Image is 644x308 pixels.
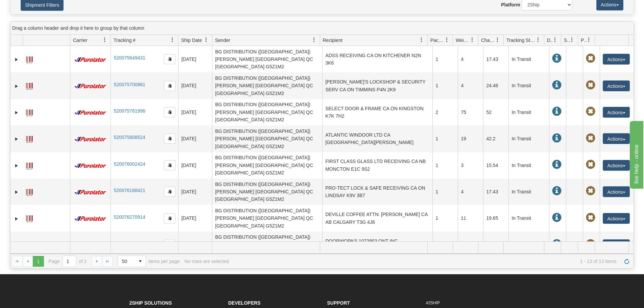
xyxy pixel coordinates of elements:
[178,179,212,205] td: [DATE]
[508,152,549,179] td: In Transit
[114,188,145,193] a: 520076188421
[26,239,33,250] a: Label
[441,34,453,46] a: Packages filter column settings
[322,205,432,231] td: DEVILLE COFFEE ATTN: [PERSON_NAME] CA AB CALGARY T3G 4J8
[13,56,20,63] a: Expand
[122,258,131,265] span: 50
[73,57,108,62] img: 11 - Purolator
[508,205,549,231] td: In Transit
[73,190,108,195] img: 11 - Purolator
[228,300,261,306] strong: Developers
[432,99,458,125] td: 2
[178,99,212,125] td: [DATE]
[549,34,561,46] a: Delivery Status filter column settings
[164,240,175,250] button: Copy to clipboard
[603,54,630,65] button: Actions
[164,187,175,197] button: Copy to clipboard
[508,125,549,152] td: In Transit
[586,239,595,249] span: Pickup Not Assigned
[483,72,508,99] td: 24.46
[164,160,175,170] button: Copy to clipboard
[178,232,212,258] td: [DATE]
[432,232,458,258] td: 1
[430,37,445,44] span: Packages
[118,256,146,267] span: Page sizes drop down
[33,256,44,267] span: Page 1
[458,152,483,179] td: 3
[458,125,483,152] td: 19
[178,46,212,72] td: [DATE]
[586,54,595,63] span: Pickup Not Assigned
[458,99,483,125] td: 75
[322,125,432,152] td: ATLANTIC WINDOOR LTD CA [GEOGRAPHIC_DATA][PERSON_NAME]
[13,215,20,222] a: Expand
[456,37,470,44] span: Weight
[552,134,562,143] span: In Transit
[566,34,578,46] a: Shipment Issues filter column settings
[432,205,458,231] td: 1
[552,160,562,169] span: In Transit
[200,34,212,46] a: Ship Date filter column settings
[73,163,108,168] img: 11 - Purolator
[586,186,595,196] span: Pickup Not Assigned
[481,37,495,44] span: Charge
[603,160,630,171] button: Actions
[492,34,503,46] a: Charge filter column settings
[164,54,175,64] button: Copy to clipboard
[212,72,322,99] td: BG DISTRIBUTION ([GEOGRAPHIC_DATA]) [PERSON_NAME] [GEOGRAPHIC_DATA] QC [GEOGRAPHIC_DATA] G5Z1M2
[432,179,458,205] td: 1
[586,160,595,169] span: Pickup Not Assigned
[586,80,595,90] span: Pickup Not Assigned
[458,232,483,258] td: 2
[483,179,508,205] td: 17.43
[164,213,175,223] button: Copy to clipboard
[552,239,562,249] span: In Transit
[483,125,508,152] td: 42.2
[467,34,478,46] a: Weight filter column settings
[212,179,322,205] td: BG DISTRIBUTION ([GEOGRAPHIC_DATA]) [PERSON_NAME] [GEOGRAPHIC_DATA] QC [GEOGRAPHIC_DATA] G5Z1M2
[164,107,175,117] button: Copy to clipboard
[322,152,432,179] td: FIRST CLASS GLASS LTD RECEIVING CA NB MONCTON E1C 9S2
[586,213,595,222] span: Pickup Not Assigned
[114,214,145,220] a: 520076270914
[114,37,136,44] span: Tracking #
[432,72,458,99] td: 1
[322,179,432,205] td: PRO-TECT LOCK & SAFE RECEIVING CA ON LINDSAY K9V 3B7
[458,179,483,205] td: 4
[26,133,33,144] a: Label
[458,46,483,72] td: 4
[129,300,172,306] strong: 2Ship Solutions
[508,232,549,258] td: In Transit
[13,136,20,142] a: Expand
[322,46,432,72] td: ADSS RECEIVING CA ON KITCHENER N2N 3K6
[628,119,643,188] iframe: chat widget
[73,37,88,44] span: Carrier
[215,37,230,44] span: Sender
[99,34,111,46] a: Carrier filter column settings
[164,81,175,91] button: Copy to clipboard
[114,55,145,61] a: 520075649431
[603,186,630,197] button: Actions
[581,37,587,44] span: Pickup Status
[114,161,145,167] a: 520076002424
[212,99,322,125] td: BG DISTRIBUTION ([GEOGRAPHIC_DATA]) [PERSON_NAME] [GEOGRAPHIC_DATA] QC [GEOGRAPHIC_DATA] G5Z1M2
[501,1,520,8] label: Platform
[73,110,108,115] img: 11 - Purolator
[586,134,595,143] span: Pickup Not Assigned
[603,107,630,118] button: Actions
[212,46,322,72] td: BG DISTRIBUTION ([GEOGRAPHIC_DATA]) [PERSON_NAME] [GEOGRAPHIC_DATA] QC [GEOGRAPHIC_DATA] G5Z1M2
[322,232,432,258] td: DOORWORKS 1072953 ONT INC. [STREET_ADDRESS]
[49,256,87,267] span: Page of 1
[458,72,483,99] td: 4
[178,152,212,179] td: [DATE]
[458,205,483,231] td: 11
[26,160,33,170] a: Label
[308,34,320,46] a: Sender filter column settings
[621,256,632,267] a: Refresh
[114,241,145,246] a: 520076317491
[178,72,212,99] td: [DATE]
[483,46,508,72] td: 17.43
[185,259,229,264] div: No rows are selected
[212,232,322,258] td: BG DISTRIBUTION ([GEOGRAPHIC_DATA]) [PERSON_NAME] [GEOGRAPHIC_DATA] QC [GEOGRAPHIC_DATA] G5Z1M2
[432,46,458,72] td: 1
